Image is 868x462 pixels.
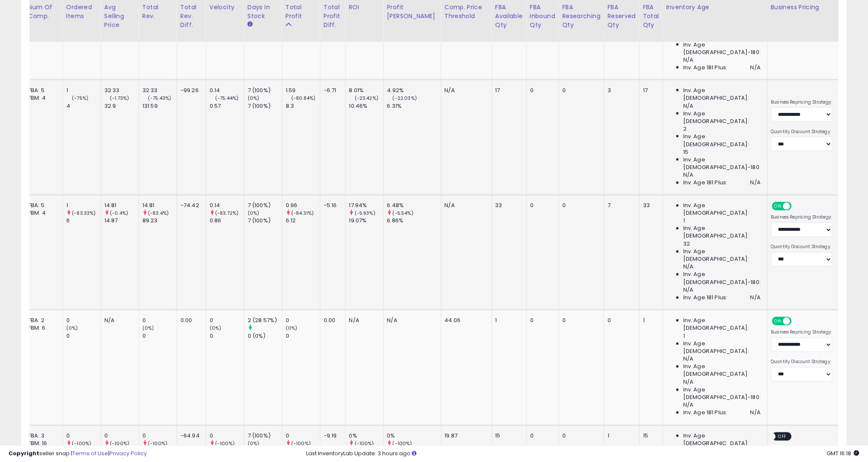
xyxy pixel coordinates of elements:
[72,440,91,447] small: (-100%)
[387,3,438,21] div: Profit [PERSON_NAME]
[210,217,244,225] div: 0.86
[66,87,101,94] div: 1
[445,432,485,440] div: 19.87
[28,210,56,217] div: FBM: 4
[387,317,435,325] div: N/A
[28,3,59,21] div: Num of Comp.
[643,317,656,325] div: 1
[248,87,282,94] div: 7 (100%)
[683,363,761,378] span: Inv. Age [DEMOGRAPHIC_DATA]:
[210,325,222,332] small: (0%)
[142,87,177,94] div: 32.33
[771,244,832,250] label: Quantity Discount Strategy:
[683,340,761,355] span: Inv. Age [DEMOGRAPHIC_DATA]:
[110,449,147,457] a: Privacy Policy
[248,102,282,110] div: 7 (100%)
[387,217,441,225] div: 6.86%
[387,102,441,110] div: 6.31%
[683,333,685,340] span: 1
[142,102,177,110] div: 131.59
[349,202,383,210] div: 17.94%
[683,379,693,386] span: N/A
[790,202,804,210] span: OFF
[393,440,412,447] small: (-100%)
[349,87,383,94] div: 8.01%
[750,409,761,417] span: N/A
[142,202,177,210] div: 14.81
[248,432,282,440] div: 7 (100%)
[324,202,339,210] div: -5.16
[66,102,101,110] div: 4
[562,317,597,325] div: 0
[683,125,687,133] span: 2
[387,87,441,94] div: 4.92%
[827,449,860,457] span: 2025-09-16 16:18 GMT
[683,248,761,263] span: Inv. Age [DEMOGRAPHIC_DATA]:
[110,440,129,447] small: (-100%)
[776,433,789,440] span: OFF
[445,3,488,21] div: Comp. Price Threshold
[562,3,600,30] div: FBA Researching Qty
[142,317,177,325] div: 0
[28,94,56,102] div: FBM: 4
[771,215,832,221] label: Business Repricing Strategy:
[773,202,783,210] span: ON
[562,202,597,210] div: 0
[750,294,761,302] span: N/A
[248,95,260,101] small: (0%)
[210,317,244,325] div: 0
[286,87,320,94] div: 1.59
[771,3,857,12] div: Business Pricing
[349,317,377,325] div: N/A
[66,217,101,225] div: 6
[496,317,520,325] div: 1
[683,271,761,286] span: Inv. Age [DEMOGRAPHIC_DATA]-180:
[771,129,832,135] label: Quantity Discount Strategy:
[683,409,728,417] span: Inv. Age 181 Plus:
[530,3,556,30] div: FBA inbound Qty
[683,64,728,71] span: Inv. Age 181 Plus:
[28,87,56,94] div: FBA: 5
[286,3,317,21] div: Total Profit
[683,355,693,363] span: N/A
[307,450,860,458] div: Last InventoryLab Update: 3 hours ago.
[286,217,320,225] div: 6.12
[110,95,129,101] small: (-1.73%)
[790,318,804,325] span: OFF
[248,202,282,210] div: 7 (100%)
[286,432,320,440] div: 0
[142,432,177,440] div: 0
[215,95,238,101] small: (-75.44%)
[608,317,633,325] div: 0
[562,432,597,440] div: 0
[324,87,339,94] div: -6.71
[28,317,56,325] div: FBA: 2
[210,102,244,110] div: 0.57
[248,21,253,28] small: Days In Stock.
[562,87,597,94] div: 0
[683,179,728,187] span: Inv. Age 181 Plus:
[393,210,413,217] small: (-5.54%)
[393,95,417,101] small: (-22.03%)
[104,202,139,210] div: 14.81
[104,217,139,225] div: 14.87
[142,3,173,21] div: Total Rev.
[496,87,520,94] div: 17
[683,386,761,402] span: Inv. Age [DEMOGRAPHIC_DATA]-180:
[683,217,685,225] span: 1
[683,263,693,271] span: N/A
[643,202,656,210] div: 33
[148,440,167,447] small: (-100%)
[286,202,320,210] div: 0.96
[683,102,693,110] span: N/A
[355,95,378,101] small: (-23.42%)
[666,3,764,12] div: Inventory Age
[181,317,200,325] div: 0.00
[248,3,279,21] div: Days In Stock
[248,440,260,447] small: (0%)
[66,3,97,21] div: Ordered Items
[750,64,761,71] span: N/A
[496,432,520,440] div: 15
[286,317,320,325] div: 0
[286,333,320,340] div: 0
